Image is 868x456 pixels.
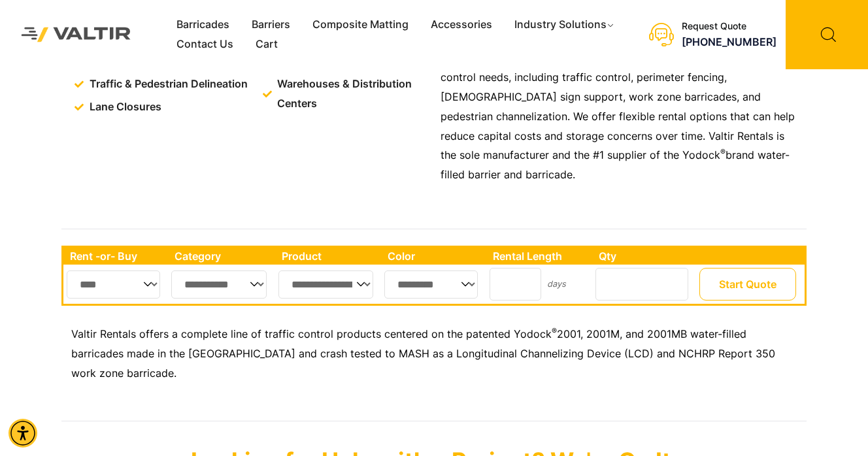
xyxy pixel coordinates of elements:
div: Request Quote [682,21,776,32]
span: Traffic & Pedestrian Delineation [86,74,248,94]
a: Industry Solutions [503,15,627,35]
th: Category [168,248,275,265]
select: Single select [278,270,373,299]
span: Valtir Rentals offers a complete line of traffic control products centered on the patented Yodock [71,327,552,340]
img: Valtir Rentals [10,16,142,54]
sup: ® [720,147,726,157]
th: Color [381,248,486,265]
a: Barricades [165,15,241,35]
th: Qty [592,248,696,265]
a: Contact Us [165,35,244,54]
a: call (888) 496-3625 [682,35,776,48]
select: Single select [171,270,267,299]
th: Rent -or- Buy [63,248,168,265]
button: Start Quote [699,268,796,301]
a: Composite Matting [301,15,420,35]
p: Valtir’s water-filled barricades can be assembled to meet various traffic control needs, includin... [441,48,800,185]
input: Number [490,268,541,301]
small: days [547,279,566,289]
a: Cart [244,35,289,54]
sup: ® [552,326,557,336]
a: Barriers [241,15,301,35]
select: Single select [67,270,160,299]
select: Single select [384,270,478,299]
th: Rental Length [486,248,592,265]
input: Number [595,268,688,301]
th: Product [275,248,382,265]
span: Warehouses & Distribution Centers [274,74,430,114]
a: Accessories [420,15,503,35]
div: Accessibility Menu [8,419,37,448]
span: Lane Closures [86,97,161,117]
span: 2001, 2001M, and 2001MB water-filled barricades made in the [GEOGRAPHIC_DATA] and crash tested to... [71,327,775,380]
